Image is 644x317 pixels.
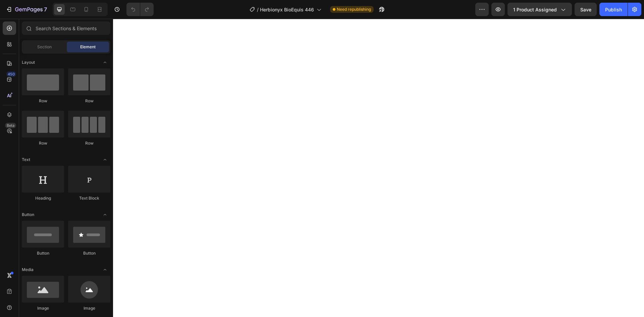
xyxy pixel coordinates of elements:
[337,6,371,12] span: Need republishing
[22,98,64,104] div: Row
[22,212,34,218] span: Button
[100,154,110,165] span: Toggle open
[6,71,16,77] div: 450
[100,209,110,220] span: Toggle open
[68,98,110,104] div: Row
[68,250,110,256] div: Button
[113,19,644,317] iframe: Design area
[507,3,572,16] button: 1 product assigned
[80,44,96,50] span: Element
[22,195,64,201] div: Heading
[599,3,628,16] button: Publish
[22,140,64,146] div: Row
[605,6,622,13] div: Publish
[100,57,110,68] span: Toggle open
[68,195,110,201] div: Text Block
[22,267,34,273] span: Media
[575,3,597,16] button: Save
[68,305,110,311] div: Image
[22,59,35,65] span: Layout
[3,3,50,16] button: 7
[22,21,110,35] input: Search Sections & Elements
[257,6,259,13] span: /
[5,123,16,128] div: Beta
[580,7,591,12] span: Save
[37,44,52,50] span: Section
[126,3,154,16] div: Undo/Redo
[68,140,110,146] div: Row
[22,305,64,311] div: Image
[100,264,110,275] span: Toggle open
[44,5,47,13] p: 7
[22,157,30,163] span: Text
[22,250,64,256] div: Button
[260,6,314,13] span: Herbionyx BioEquis 446
[513,6,557,13] span: 1 product assigned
